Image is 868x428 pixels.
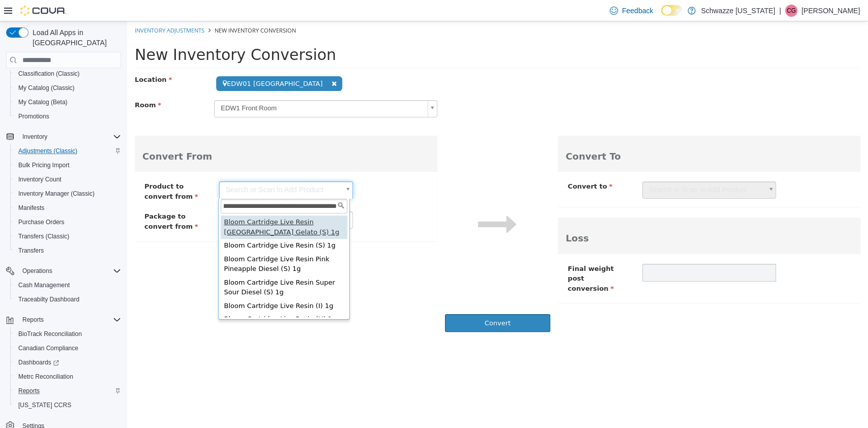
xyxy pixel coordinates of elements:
span: Inventory Count [14,173,121,186]
img: Cova [20,6,66,16]
button: Transfers (Classic) [10,229,125,243]
div: Colin Glenn [785,5,797,17]
span: BioTrack Reconciliation [18,330,82,338]
a: Feedback [606,1,657,21]
a: [US_STATE] CCRS [14,399,75,411]
span: Reports [14,385,121,397]
span: Transfers [14,244,121,257]
span: Cash Management [18,281,70,289]
a: Bulk Pricing Import [14,159,74,171]
span: Dashboards [18,358,59,366]
button: Inventory [2,130,125,144]
span: CG [787,5,796,17]
span: Feedback [622,6,653,16]
span: My Catalog (Classic) [18,84,75,92]
a: Inventory Count [14,173,66,186]
span: Promotions [18,112,49,120]
a: BioTrack Reconciliation [14,328,86,340]
button: My Catalog (Beta) [10,95,125,109]
button: BioTrack Reconciliation [10,327,125,341]
span: Purchase Orders [18,218,65,226]
span: Inventory [18,131,121,143]
span: Dashboards [14,356,121,369]
a: Dashboards [10,355,125,370]
span: My Catalog (Classic) [14,82,121,94]
input: Dark Mode [661,5,682,16]
a: Reports [14,385,44,397]
div: Bloom Cartridge Live Resin Super Sour Diesel (S) 1g [94,255,220,278]
p: [PERSON_NAME] [801,5,860,17]
span: Reports [18,387,40,395]
span: Adjustments (Classic) [18,147,77,155]
span: Metrc Reconciliation [18,373,73,381]
button: Reports [2,313,125,327]
div: Bloom Cartridge Live Resin (I) 1g [94,278,220,292]
div: Bloom Cartridge Live Resin (S) 1g [94,218,220,231]
a: Inventory Manager (Classic) [14,188,99,200]
span: Operations [22,267,52,275]
span: Inventory Manager (Classic) [14,188,121,200]
button: Transfers [10,243,125,258]
button: Traceabilty Dashboard [10,292,125,307]
span: Metrc Reconciliation [14,371,121,383]
a: Classification (Classic) [14,68,84,80]
button: Operations [2,264,125,278]
a: My Catalog (Beta) [14,96,72,108]
span: BioTrack Reconciliation [14,328,121,340]
p: | [779,5,781,17]
span: Transfers (Classic) [14,230,121,242]
button: Reports [10,384,125,398]
span: Inventory [22,133,47,141]
a: Canadian Compliance [14,342,82,354]
span: Transfers (Classic) [18,232,69,240]
button: Cash Management [10,278,125,292]
button: Classification (Classic) [10,67,125,81]
button: Adjustments (Classic) [10,144,125,158]
span: Load All Apps in [GEOGRAPHIC_DATA] [28,27,121,48]
span: Inventory Manager (Classic) [18,190,95,198]
button: Bulk Pricing Import [10,158,125,172]
button: My Catalog (Classic) [10,81,125,95]
div: Bloom Cartridge Live Resin Pink Pineapple Diesel (S) 1g [94,231,220,255]
a: Manifests [14,202,48,214]
div: Bloom Cartridge Live Resin (H) 1g [94,291,220,305]
span: Canadian Compliance [14,342,121,354]
span: Transfers [18,247,44,255]
span: Canadian Compliance [18,344,78,352]
a: Transfers [14,244,48,257]
span: Reports [18,314,121,326]
a: Cash Management [14,279,74,291]
button: Canadian Compliance [10,341,125,355]
span: Cash Management [14,279,121,291]
span: Classification (Classic) [14,68,121,80]
span: Operations [18,265,121,277]
a: Adjustments (Classic) [14,145,81,157]
span: Traceabilty Dashboard [14,293,121,305]
a: Metrc Reconciliation [14,371,77,383]
span: Inventory Count [18,175,62,184]
span: Bulk Pricing Import [14,159,121,171]
a: My Catalog (Classic) [14,82,79,94]
span: My Catalog (Beta) [14,96,121,108]
span: Promotions [14,110,121,123]
span: Reports [22,316,44,324]
span: [US_STATE] CCRS [18,401,71,409]
button: Manifests [10,201,125,215]
a: Promotions [14,110,53,123]
span: Bloom Cartridge Live Resin [GEOGRAPHIC_DATA] Gelato (S) 1g [97,197,213,215]
span: Manifests [14,202,121,214]
button: [US_STATE] CCRS [10,398,125,412]
button: Reports [18,314,48,326]
span: Classification (Classic) [18,70,80,78]
span: Traceabilty Dashboard [18,295,79,303]
button: Promotions [10,109,125,124]
button: Inventory Count [10,172,125,187]
a: Purchase Orders [14,216,69,228]
span: Purchase Orders [14,216,121,228]
button: Inventory Manager (Classic) [10,187,125,201]
span: Adjustments (Classic) [14,145,121,157]
a: Transfers (Classic) [14,230,73,242]
span: Manifests [18,204,44,212]
span: Bulk Pricing Import [18,161,70,169]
